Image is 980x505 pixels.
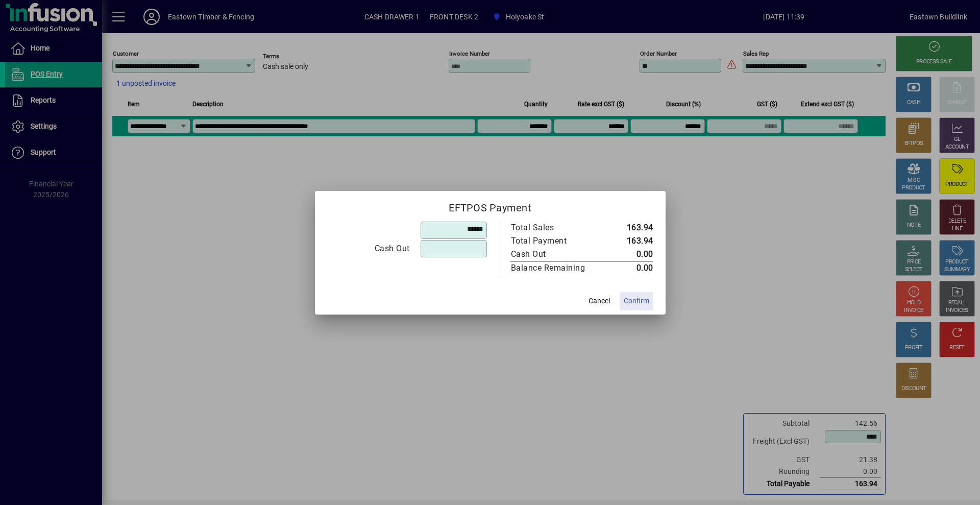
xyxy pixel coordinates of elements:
td: 0.00 [607,248,653,261]
td: 163.94 [607,221,653,234]
td: Total Payment [510,234,607,248]
button: Cancel [583,292,616,310]
td: 0.00 [607,261,653,275]
div: Balance Remaining [511,262,597,274]
span: Cancel [589,296,610,306]
button: Confirm [620,292,653,310]
div: Cash Out [511,248,597,260]
span: Confirm [624,296,649,306]
td: 163.94 [607,234,653,248]
h2: EFTPOS Payment [315,191,666,221]
td: Total Sales [510,221,607,234]
div: Cash Out [328,243,410,255]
